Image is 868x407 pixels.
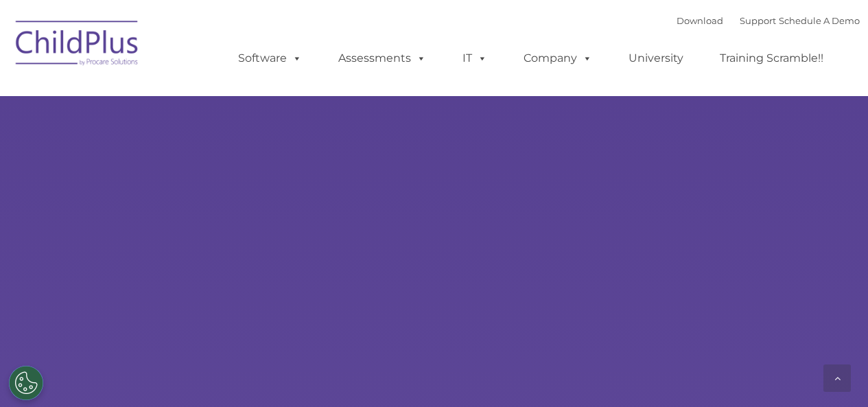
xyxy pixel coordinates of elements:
a: Support [740,15,776,26]
a: Software [224,45,316,72]
a: Download [677,15,723,26]
a: University [615,45,697,72]
a: Training Scramble!! [706,45,837,72]
img: ChildPlus by Procare Solutions [9,11,146,80]
button: Cookies Settings [9,366,43,400]
font: | [677,15,860,26]
a: Assessments [325,45,440,72]
a: Schedule A Demo [779,15,860,26]
a: Company [510,45,606,72]
a: IT [449,45,501,72]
